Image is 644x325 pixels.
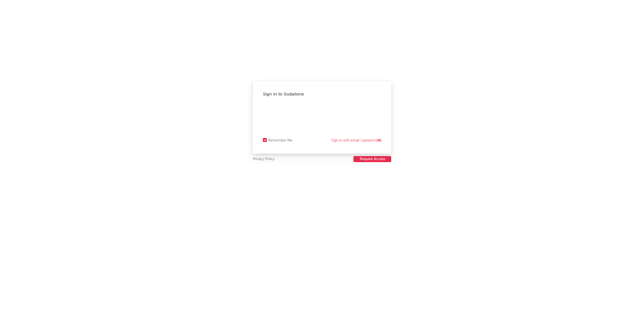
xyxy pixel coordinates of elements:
[253,156,275,162] a: Privacy Policy
[353,156,391,162] a: Request Access
[263,91,381,97] div: Sign in to Sodatone
[268,137,292,144] div: Remember Me
[353,156,391,162] button: Request Access
[331,137,381,144] a: Sign in with email / password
